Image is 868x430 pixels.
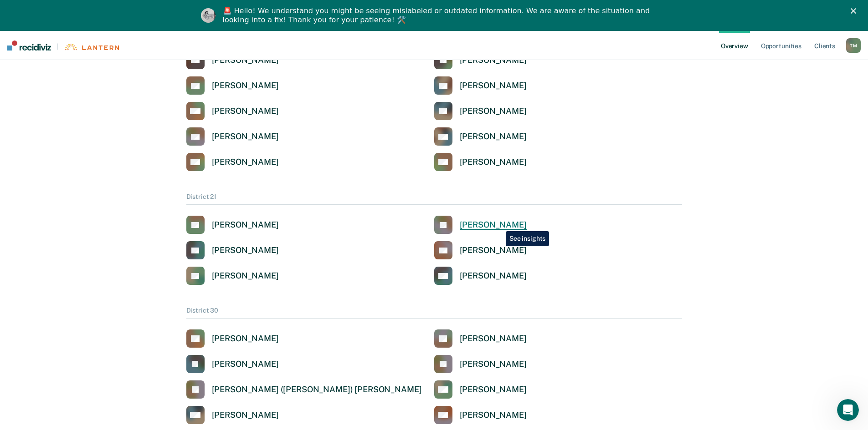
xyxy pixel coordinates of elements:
[460,106,527,116] div: [PERSON_NAME]
[851,8,860,14] div: Close
[212,384,422,395] div: [PERSON_NAME] ([PERSON_NAME]) [PERSON_NAME]
[201,8,216,23] img: Profile image for Kim
[434,76,527,95] a: [PERSON_NAME]
[434,406,527,424] a: [PERSON_NAME]
[434,329,527,348] a: [PERSON_NAME]
[186,193,682,205] div: District 21
[186,51,279,69] a: [PERSON_NAME]
[434,355,527,373] a: [PERSON_NAME]
[212,271,279,281] div: [PERSON_NAME]
[460,410,527,420] div: [PERSON_NAME]
[460,81,527,91] div: [PERSON_NAME]
[460,157,527,167] div: [PERSON_NAME]
[186,127,279,146] a: [PERSON_NAME]
[460,359,527,369] div: [PERSON_NAME]
[434,380,527,399] a: [PERSON_NAME]
[460,245,527,256] div: [PERSON_NAME]
[186,267,279,285] a: [PERSON_NAME]
[460,271,527,281] div: [PERSON_NAME]
[186,241,279,259] a: [PERSON_NAME]
[460,220,527,230] div: [PERSON_NAME]
[186,355,279,373] a: [PERSON_NAME]
[460,55,527,66] div: [PERSON_NAME]
[434,127,527,146] a: [PERSON_NAME]
[759,31,803,60] a: Opportunities
[223,6,653,25] div: 🚨 Hello! We understand you might be seeing mislabeled or outdated information. We are aware of th...
[186,406,279,424] a: [PERSON_NAME]
[846,38,861,53] div: T M
[212,410,279,420] div: [PERSON_NAME]
[186,380,422,399] a: [PERSON_NAME] ([PERSON_NAME]) [PERSON_NAME]
[212,245,279,256] div: [PERSON_NAME]
[212,220,279,230] div: [PERSON_NAME]
[434,51,527,69] a: [PERSON_NAME]
[186,329,279,348] a: [PERSON_NAME]
[719,31,750,60] a: Overview
[434,153,527,171] a: [PERSON_NAME]
[186,153,279,171] a: [PERSON_NAME]
[212,55,279,66] div: [PERSON_NAME]
[212,334,279,344] div: [PERSON_NAME]
[7,40,51,51] img: Recidiviz
[212,132,279,142] div: [PERSON_NAME]
[460,132,527,142] div: [PERSON_NAME]
[7,40,119,51] a: |
[846,38,861,53] button: TM
[434,241,527,259] a: [PERSON_NAME]
[186,307,682,319] div: District 30
[186,216,279,234] a: [PERSON_NAME]
[812,31,837,60] a: Clients
[212,106,279,116] div: [PERSON_NAME]
[186,76,279,95] a: [PERSON_NAME]
[434,267,527,285] a: [PERSON_NAME]
[434,102,527,120] a: [PERSON_NAME]
[460,384,527,395] div: [PERSON_NAME]
[51,43,64,51] span: |
[212,157,279,167] div: [PERSON_NAME]
[186,102,279,120] a: [PERSON_NAME]
[64,44,119,51] img: Lantern
[212,81,279,91] div: [PERSON_NAME]
[837,399,859,421] iframe: Intercom live chat
[434,216,527,234] a: [PERSON_NAME]
[460,334,527,344] div: [PERSON_NAME]
[212,359,279,369] div: [PERSON_NAME]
